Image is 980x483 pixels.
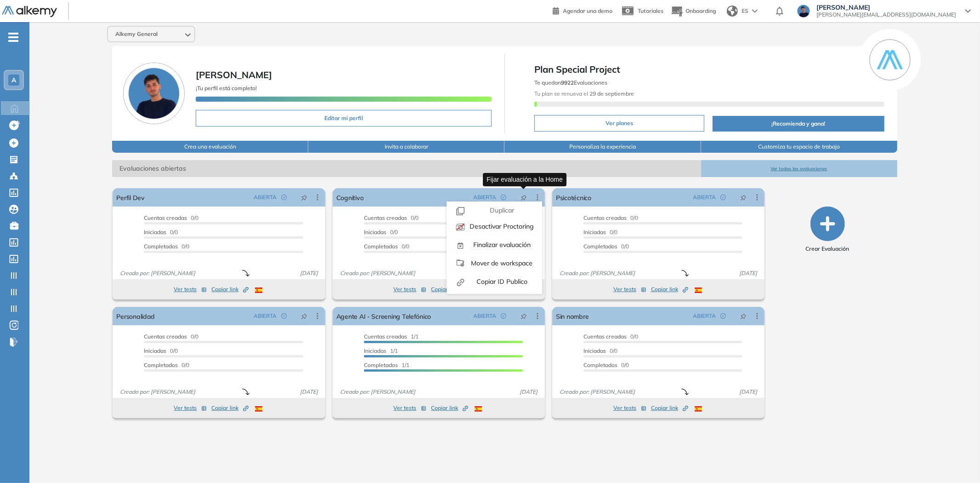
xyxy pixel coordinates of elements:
button: Ver tests [174,284,207,295]
span: A [11,76,16,84]
img: ESP [475,406,482,412]
span: Iniciadas [144,347,166,354]
span: 0/0 [144,214,198,221]
span: Completados [364,243,398,250]
span: check-circle [281,313,287,319]
span: 0/0 [364,229,398,236]
span: check-circle [501,313,506,319]
span: [PERSON_NAME] [196,69,272,80]
button: pushpin [294,190,314,205]
span: 1/1 [364,347,398,354]
span: Finalizar evaluación [471,241,531,249]
span: Creado por: [PERSON_NAME] [556,388,639,396]
button: Ver tests [393,284,426,295]
span: Creado por: [PERSON_NAME] [336,269,419,277]
span: 0/0 [583,347,617,354]
span: Copiar link [211,285,249,293]
span: pushpin [301,312,307,320]
button: pushpin [733,190,753,205]
span: pushpin [521,194,527,201]
span: 1/1 [364,362,409,368]
a: Agente AI - Screening Telefónico [336,307,431,325]
span: Cuentas creadas [583,333,627,340]
span: pushpin [740,194,747,201]
div: Widget de chat [816,377,980,483]
i: - [8,36,18,38]
button: Copiar link [431,402,468,414]
span: Iniciadas [583,347,606,354]
img: Logo [2,6,57,17]
iframe: Chat Widget [816,377,980,483]
button: Ver todas las evaluaciones [701,160,897,177]
a: Psicotécnico [556,188,591,207]
button: Ver tests [613,402,646,414]
span: pushpin [740,312,747,320]
span: Cuentas creadas [364,214,407,221]
img: ESP [255,406,262,412]
span: [DATE] [296,269,322,277]
button: Editar mi perfil [196,110,492,126]
span: Creado por: [PERSON_NAME] [116,388,199,396]
img: ESP [695,406,702,412]
span: ¡Tu perfil está completo! [196,85,257,92]
span: Iniciadas [364,229,386,236]
span: Iniciadas [583,229,606,236]
button: Duplicar [450,206,538,215]
button: Ver tests [393,402,426,414]
span: Copiar link [431,285,468,293]
span: Copiar ID Publico [475,277,527,286]
span: Copiar link [651,285,688,293]
span: Completados [364,362,398,368]
button: pushpin [514,309,534,323]
button: Onboarding [671,1,716,21]
button: Copiar link [211,402,249,414]
span: pushpin [301,194,307,201]
img: arrow [752,9,758,13]
button: Crear Evaluación [806,207,850,253]
span: Mover de workspace [469,259,532,267]
button: Ver tests [174,402,207,414]
span: Completados [583,243,617,250]
a: Perfil Dev [116,188,144,207]
span: Completados [144,243,178,250]
span: 0/0 [583,243,629,250]
button: Customiza tu espacio de trabajo [701,141,897,153]
span: Cuentas creadas [364,333,407,340]
span: 0/0 [583,214,638,221]
span: 0/0 [583,229,617,236]
a: Agendar una demo [553,5,612,16]
span: Agendar una demo [563,7,612,14]
span: ES [742,7,748,15]
div: Fijar evaluación a la Home [483,173,566,186]
span: pushpin [521,312,527,320]
b: 9922 [561,79,574,86]
span: [DATE] [296,388,322,396]
span: check-circle [720,195,726,200]
button: pushpin [733,309,753,323]
span: Tutoriales [638,7,663,14]
span: Te quedan Evaluaciones [534,79,607,86]
img: world [727,6,738,17]
span: [DATE] [736,269,761,277]
button: Copiar ID Publico [450,274,538,289]
span: ABIERTA [693,312,716,320]
span: Copiar link [211,404,249,412]
span: ABIERTA [693,193,716,201]
span: 0/0 [583,333,638,340]
span: 0/0 [364,243,409,250]
span: Desactivar Proctoring [468,222,534,230]
img: ESP [695,287,702,293]
span: Creado por: [PERSON_NAME] [116,269,199,277]
span: 0/0 [364,214,419,221]
span: Cuentas creadas [144,333,187,340]
img: Foto de perfil [123,63,185,124]
span: [PERSON_NAME][EMAIL_ADDRESS][DOMAIN_NAME] [816,11,956,18]
button: Ver planes [534,115,704,132]
img: ESP [255,287,262,293]
span: Alkemy General [115,30,158,38]
button: Copiar link [651,284,688,295]
button: Copiar link [651,402,688,414]
button: Ver tests [613,284,646,295]
span: Creado por: [PERSON_NAME] [556,269,639,277]
span: Creado por: [PERSON_NAME] [336,388,419,396]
